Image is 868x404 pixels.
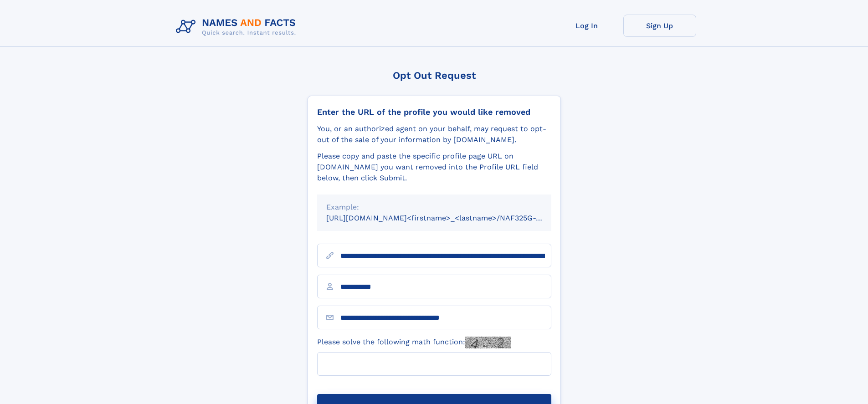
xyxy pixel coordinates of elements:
[172,15,303,39] img: Logo Names and Facts
[317,151,551,184] div: Please copy and paste the specific profile page URL on [DOMAIN_NAME] you want removed into the Pr...
[308,70,561,81] div: Opt Out Request
[326,202,542,213] div: Example:
[317,337,511,348] label: Please solve the following math function:
[550,15,623,37] a: Log In
[317,107,551,117] div: Enter the URL of the profile you would like removed
[623,15,696,37] a: Sign Up
[317,123,551,145] div: You, or an authorized agent on your behalf, may request to opt-out of the sale of your informatio...
[326,214,569,222] small: [URL][DOMAIN_NAME]<firstname>_<lastname>/NAF325G-xxxxxxxx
